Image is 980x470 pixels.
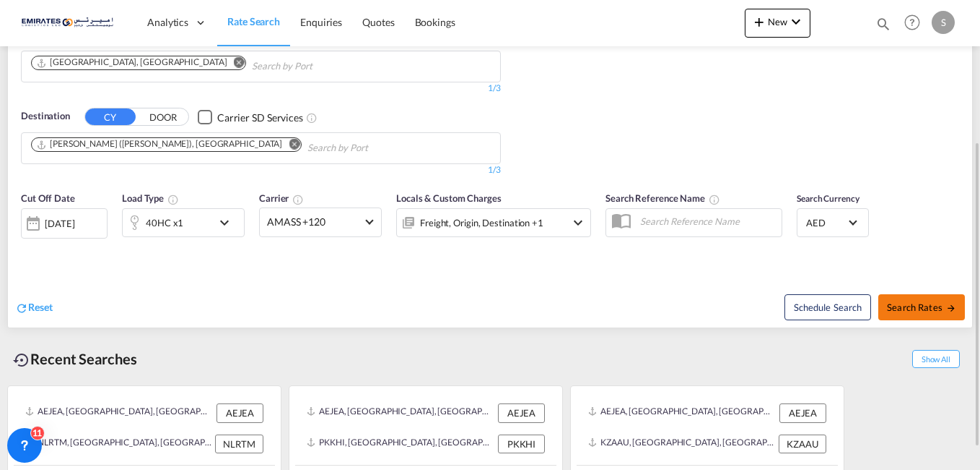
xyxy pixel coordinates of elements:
md-icon: icon-arrow-right [946,303,956,313]
button: Search Ratesicon-arrow-right [878,294,965,320]
div: Help [900,10,932,36]
div: 1/3 [21,164,501,176]
div: NLRTM [215,435,263,453]
input: Search Reference Name [633,210,782,232]
div: S [932,11,955,34]
md-icon: icon-chevron-down [787,13,805,30]
md-icon: icon-information-outline [167,194,179,205]
div: Press delete to remove this chip. [36,138,285,150]
div: 1/3 [21,82,501,95]
div: PKKHI [498,435,545,453]
span: Search Reference Name [605,192,720,204]
span: New [751,16,805,27]
span: Load Type [122,192,179,204]
div: 40HC x1icon-chevron-down [122,208,245,237]
div: OriginDOOR CY Checkbox No InkUnchecked: Search for CY (Container Yard) services for all selected ... [8,6,972,327]
input: Chips input. [252,55,389,78]
span: AMASS +120 [267,215,361,229]
div: AEJEA [779,403,826,422]
span: Carrier [259,192,304,204]
span: Help [900,10,924,35]
md-chips-wrap: Chips container. Use arrow keys to select chips. [29,51,395,78]
div: AEJEA [216,403,263,422]
div: Press delete to remove this chip. [36,56,229,69]
div: 40HC x1 [146,213,183,233]
div: icon-magnify [875,16,891,38]
div: KZAAU [779,435,826,453]
span: Cut Off Date [21,192,75,204]
md-icon: icon-chevron-down [569,214,587,231]
md-icon: icon-magnify [875,16,891,32]
button: DOOR [138,109,188,126]
div: PKKHI, Karachi, Pakistan, Indian Subcontinent, Asia Pacific [307,435,494,453]
md-icon: icon-plus 400-fg [751,13,768,30]
div: [DATE] [45,217,74,230]
div: AEJEA, Jebel Ali, United Arab Emirates, Middle East, Middle East [307,403,494,422]
button: Remove [224,56,245,71]
span: AED [806,216,846,229]
div: Jawaharlal Nehru (Nhava Sheva), INNSA [36,138,282,150]
md-icon: icon-backup-restore [13,351,30,369]
md-icon: icon-chevron-down [216,214,240,231]
div: Recent Searches [7,343,143,375]
div: Freight Origin Destination Factory Stuffing [420,213,543,233]
div: icon-refreshReset [15,300,53,316]
div: Jebel Ali, AEJEA [36,56,227,69]
md-icon: The selected Trucker/Carrierwill be displayed in the rate results If the rates are from another f... [292,194,304,205]
div: AEJEA [498,403,545,422]
span: Destination [21,109,70,124]
span: Search Rates [887,302,956,313]
span: Bookings [415,16,455,28]
div: AEJEA, Jebel Ali, United Arab Emirates, Middle East, Middle East [25,403,213,422]
div: [DATE] [21,208,108,239]
span: Quotes [362,16,394,28]
span: Locals & Custom Charges [396,192,502,204]
button: icon-plus 400-fgNewicon-chevron-down [745,9,810,38]
md-icon: Unchecked: Search for CY (Container Yard) services for all selected carriers.Checked : Search for... [306,112,318,124]
span: Reset [28,301,53,313]
div: Carrier SD Services [217,111,303,125]
md-icon: icon-refresh [15,302,28,315]
button: Note: By default Schedule search will only considerorigin ports, destination ports and cut off da... [784,294,871,320]
div: AEJEA, Jebel Ali, United Arab Emirates, Middle East, Middle East [588,403,776,422]
div: Freight Origin Destination Factory Stuffingicon-chevron-down [396,208,591,237]
div: KZAAU, Aktau, Kazakhstan, South West Asia, Asia Pacific [588,435,775,453]
span: Analytics [147,15,188,30]
md-icon: Your search will be saved by the below given name [709,194,720,205]
span: Search Currency [797,193,859,204]
md-datepicker: Select [21,236,32,256]
div: NLRTM, Rotterdam, Netherlands, Western Europe, Europe [25,435,211,453]
input: Chips input. [307,137,445,160]
md-checkbox: Checkbox No Ink [198,109,303,124]
md-chips-wrap: Chips container. Use arrow keys to select chips. [29,133,450,160]
span: Rate Search [227,15,280,27]
img: c67187802a5a11ec94275b5db69a26e6.png [22,7,119,39]
button: Remove [279,138,301,153]
span: Show All [912,350,960,368]
button: CY [85,108,136,125]
md-select: Select Currency: د.إ AEDUnited Arab Emirates Dirham [805,212,861,233]
span: Enquiries [300,16,342,28]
